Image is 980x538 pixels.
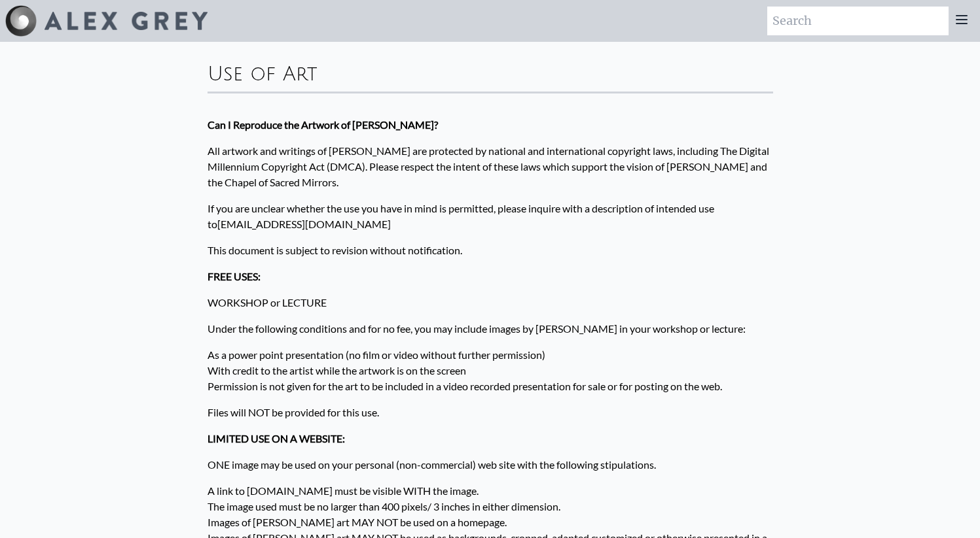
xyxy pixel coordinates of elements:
p: Files will NOT be provided for this use. [208,399,773,426]
p: If you are unclear whether the use you have in mind is permitted, please inquire with a descripti... [208,195,773,237]
strong: Can I Reproduce the Artwork of [PERSON_NAME]? [208,118,438,131]
div: Use of Art [208,52,773,92]
strong: FREE USES: [208,270,261,282]
p: WORKSHOP or LECTURE [208,290,773,316]
p: As a power point presentation (no film or video without further permission) With credit to the ar... [208,342,773,399]
p: Under the following conditions and for no fee, you may include images by [PERSON_NAME] in your wo... [208,316,773,342]
p: ONE image may be used on your personal (non-commercial) web site with the following stipulations. [208,452,773,478]
input: Search [767,7,949,35]
p: This document is subject to revision without notification. [208,237,773,263]
p: All artwork and writings of [PERSON_NAME] are protected by national and international copyright l... [208,138,773,195]
strong: LIMITED USE ON A WEBSITE: [208,432,345,445]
